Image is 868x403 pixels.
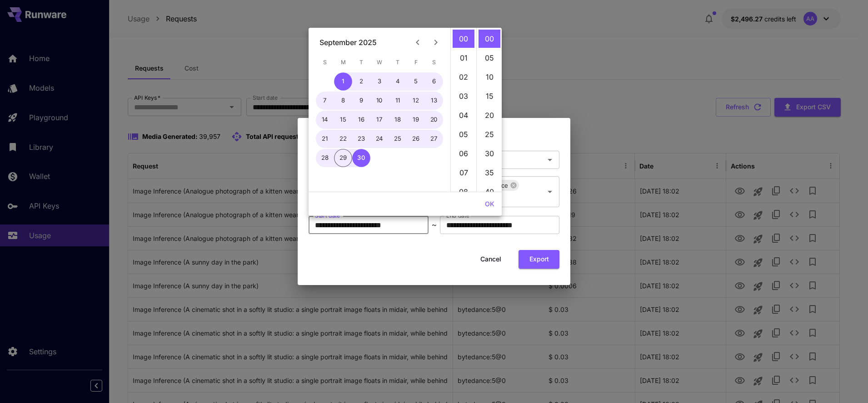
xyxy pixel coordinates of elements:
button: 15 [334,111,352,129]
button: 3 [370,72,389,91]
div: Price [490,180,519,191]
li: 30 minutes [479,144,500,163]
button: 24 [370,130,389,148]
button: 2 [352,72,370,91]
button: 26 [407,130,425,148]
button: Open [544,185,556,198]
span: Saturday [426,53,442,71]
button: 29 [334,149,352,167]
button: 13 [425,92,443,110]
button: 11 [389,92,407,110]
button: 6 [425,72,443,91]
button: 18 [389,111,407,129]
button: 25 [389,130,407,148]
button: 12 [407,92,425,110]
button: 8 [334,92,352,110]
button: Open [544,153,556,166]
button: 21 [316,130,334,148]
li: 8 hours [453,183,474,201]
button: Next month [427,33,445,51]
h2: Export CSV [298,118,570,143]
button: Export [519,250,559,269]
button: 10 [370,92,389,110]
span: Tuesday [353,53,369,71]
li: 3 hours [453,87,474,105]
button: 28 [316,149,334,167]
button: 4 [389,72,407,91]
span: Sunday [317,53,333,71]
ul: Select hours [451,28,476,192]
span: Monday [335,53,351,71]
span: Wednesday [371,53,388,71]
li: 15 minutes [479,87,500,105]
button: 14 [316,111,334,129]
li: 5 minutes [479,49,500,67]
li: 7 hours [453,163,474,182]
button: 23 [352,130,370,148]
ul: Select minutes [476,28,502,192]
button: 30 [352,149,370,167]
button: 16 [352,111,370,129]
li: 2 hours [453,68,474,86]
p: ~ [432,219,437,230]
button: OK [481,196,498,213]
li: 10 minutes [479,68,500,86]
button: 20 [425,111,443,129]
button: 1 [334,72,352,91]
li: 25 minutes [479,125,500,143]
button: 22 [334,130,352,148]
button: 19 [407,111,425,129]
li: 4 hours [453,106,474,124]
li: 0 minutes [479,30,500,48]
li: 35 minutes [479,163,500,182]
button: 27 [425,130,443,148]
button: Previous month [409,33,427,51]
button: 17 [370,111,389,129]
div: September 2025 [319,37,377,48]
li: 20 minutes [479,106,500,124]
li: 40 minutes [479,183,500,201]
button: 7 [316,92,334,110]
button: 5 [407,72,425,91]
li: 6 hours [453,144,474,163]
button: Cancel [470,250,511,269]
span: Thursday [389,53,406,71]
li: 5 hours [453,125,474,143]
li: 0 hours [453,30,474,48]
span: Friday [408,53,424,71]
button: 9 [352,92,370,110]
li: 1 hours [453,49,474,67]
